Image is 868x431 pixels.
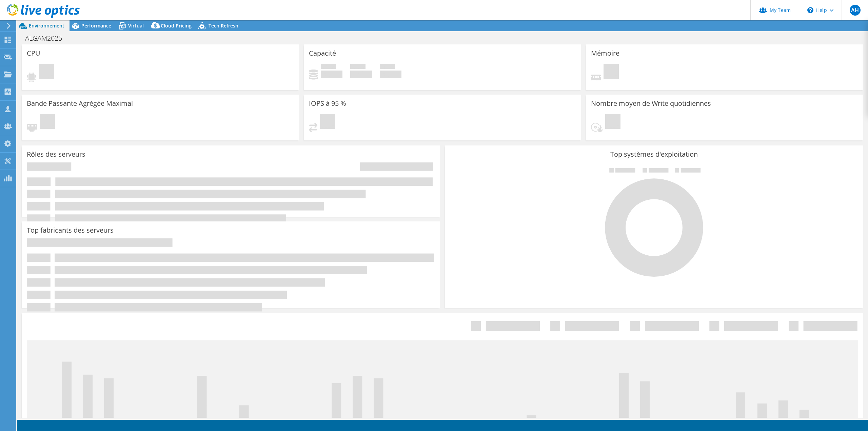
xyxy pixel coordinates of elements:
[350,71,372,78] h4: 0 Gio
[604,64,619,80] span: En attente
[380,71,401,78] h4: 0 Gio
[591,100,711,107] h3: Nombre moyen de Write quotidiennes
[39,64,54,80] span: En attente
[40,114,55,131] span: En attente
[605,114,620,131] span: En attente
[209,22,238,29] span: Tech Refresh
[450,151,858,158] h3: Top systèmes d'exploitation
[27,50,40,57] h3: CPU
[309,50,336,57] h3: Capacité
[350,64,366,71] span: Espace libre
[320,114,335,131] span: En attente
[27,151,85,158] h3: Rôles des serveurs
[22,35,73,42] h1: ALGAM2025
[309,100,346,107] h3: IOPS à 95 %
[321,71,342,78] h4: 0 Gio
[81,22,111,29] span: Performance
[29,22,64,29] span: Environnement
[321,64,336,71] span: Utilisé
[161,22,192,29] span: Cloud Pricing
[591,50,619,57] h3: Mémoire
[27,100,133,107] h3: Bande Passante Agrégée Maximal
[850,5,861,16] span: AH
[807,7,813,13] svg: \n
[27,227,114,234] h3: Top fabricants des serveurs
[380,64,395,71] span: Total
[128,22,144,29] span: Virtual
